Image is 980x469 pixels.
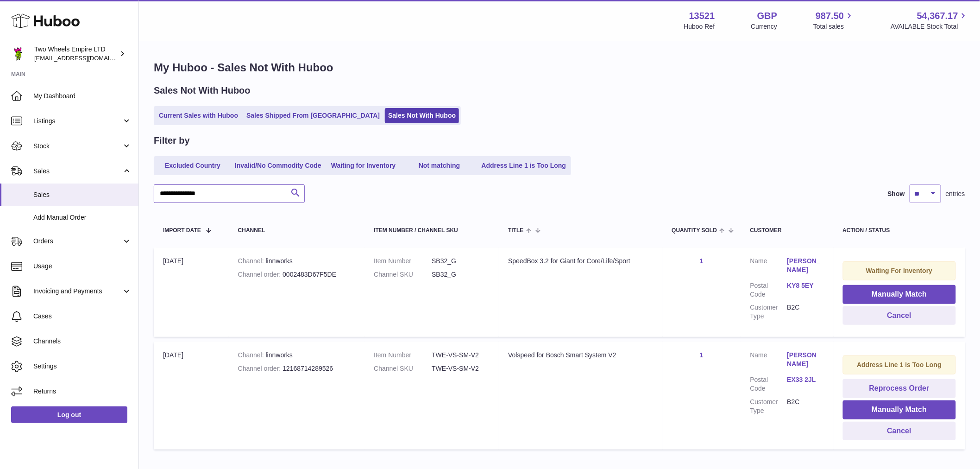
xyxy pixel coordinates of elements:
[672,228,717,234] span: Quantity Sold
[238,257,266,265] strong: Channel
[787,257,824,274] a: [PERSON_NAME]
[154,342,229,450] td: [DATE]
[750,281,787,299] dt: Postal Code
[750,398,787,415] dt: Customer Type
[757,10,777,22] strong: GBP
[750,257,787,277] dt: Name
[402,158,477,173] a: Not matching
[154,134,190,147] h2: Filter by
[700,257,704,265] a: 1
[238,364,356,373] div: 12168714289526
[232,158,325,173] a: Invalid/No Commodity Code
[689,10,715,22] strong: 13521
[243,108,383,123] a: Sales Shipped From [GEOGRAPHIC_DATA]
[866,267,932,274] strong: Waiting For Inventory
[154,60,965,75] h1: My Huboo - Sales Not With Huboo
[700,351,704,359] a: 1
[33,190,132,199] span: Sales
[238,351,356,360] div: linnworks
[816,10,844,22] span: 987.50
[374,364,432,373] dt: Channel SKU
[787,375,824,384] a: EX33 2JL
[33,117,122,126] span: Listings
[787,398,824,415] dd: B2C
[432,364,490,373] dd: TWE-VS-SM-V2
[750,303,787,321] dt: Customer Type
[34,54,136,62] span: [EMAIL_ADDRESS][DOMAIN_NAME]
[154,84,251,97] h2: Sales Not With Huboo
[508,351,653,360] div: Volspeed for Bosch Smart System V2
[238,351,266,359] strong: Channel
[843,400,956,419] button: Manually Match
[33,167,122,176] span: Sales
[684,22,715,31] div: Huboo Ref
[813,10,854,31] a: 987.50 Total sales
[374,351,432,360] dt: Item Number
[750,375,787,393] dt: Postal Code
[33,362,132,371] span: Settings
[843,422,956,441] button: Cancel
[385,108,459,123] a: Sales Not With Huboo
[750,351,787,371] dt: Name
[33,337,132,346] span: Channels
[787,303,824,321] dd: B2C
[843,306,956,325] button: Cancel
[750,228,824,234] div: Customer
[33,92,132,101] span: My Dashboard
[787,281,824,290] a: KY8 5EY
[432,351,490,360] dd: TWE-VS-SM-V2
[11,47,25,61] img: justas@twowheelsempire.com
[33,312,132,321] span: Cases
[156,158,230,173] a: Excluded Country
[432,270,490,279] dd: SB32_G
[508,257,653,266] div: SpeedBox 3.2 for Giant for Core/Life/Sport
[843,379,956,398] button: Reprocess Order
[787,351,824,368] a: [PERSON_NAME]
[33,142,122,151] span: Stock
[34,45,118,63] div: Two Wheels Empire LTD
[238,228,356,234] div: Channel
[238,257,356,266] div: linnworks
[374,270,432,279] dt: Channel SKU
[163,228,201,234] span: Import date
[374,257,432,266] dt: Item Number
[33,287,122,296] span: Invoicing and Payments
[238,271,283,278] strong: Channel order
[508,228,523,234] span: Title
[917,10,958,22] span: 54,367.17
[327,158,401,173] a: Waiting for Inventory
[238,365,283,372] strong: Channel order
[33,213,132,222] span: Add Manual Order
[11,406,127,423] a: Log out
[33,387,132,396] span: Returns
[946,190,965,198] span: entries
[751,22,778,31] div: Currency
[891,10,969,31] a: 54,367.17 AVAILABLE Stock Total
[891,22,969,31] span: AVAILABLE Stock Total
[478,158,570,173] a: Address Line 1 is Too Long
[238,270,356,279] div: 0002483D67F5DE
[33,262,132,271] span: Usage
[843,285,956,304] button: Manually Match
[154,247,229,337] td: [DATE]
[33,237,122,246] span: Orders
[156,108,241,123] a: Current Sales with Huboo
[374,228,490,234] div: Item Number / Channel SKU
[432,257,490,266] dd: SB32_G
[888,190,905,198] label: Show
[857,361,942,368] strong: Address Line 1 is Too Long
[813,22,854,31] span: Total sales
[843,228,956,234] div: Action / Status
